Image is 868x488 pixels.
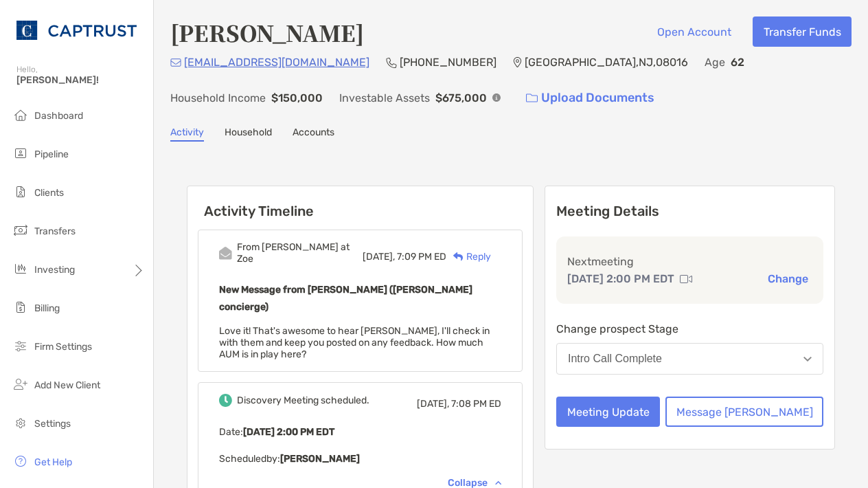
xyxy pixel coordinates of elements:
[170,58,181,67] img: Email Icon
[12,222,29,239] img: transfers icon
[400,54,496,71] p: [PHONE_NUMBER]
[187,186,533,219] h6: Activity Timeline
[237,241,363,265] div: From [PERSON_NAME] at Zoe
[803,357,812,362] img: Open dropdown arrow
[16,5,137,55] img: CAPTRUST Logo
[12,453,29,469] img: get-help icon
[34,187,64,199] span: Clients
[34,110,83,122] span: Dashboard
[34,379,100,391] span: Add New Client
[184,54,369,71] p: [EMAIL_ADDRESS][DOMAIN_NAME]
[665,397,823,427] button: Message [PERSON_NAME]
[513,57,522,68] img: Location Icon
[12,145,29,162] img: pipeline icon
[12,299,29,315] img: billing icon
[525,54,688,71] p: [GEOGRAPHIC_DATA] , NJ , 08016
[492,93,501,102] img: Info Icon
[34,148,69,160] span: Pipeline
[556,203,823,220] p: Meeting Details
[219,450,501,467] p: Scheduled by:
[219,394,232,407] img: Event icon
[526,93,538,103] img: button icon
[34,225,76,237] span: Transfers
[339,89,430,107] p: Investable Assets
[12,107,29,123] img: dashboard icon
[680,274,692,285] img: communication type
[243,426,334,438] b: [DATE] 2:00 PM EDT
[12,337,29,354] img: firm-settings icon
[293,126,334,142] a: Accounts
[363,251,395,263] span: [DATE],
[225,126,272,142] a: Household
[705,54,725,71] p: Age
[556,397,660,427] button: Meeting Update
[435,89,487,107] p: $675,000
[451,398,501,410] span: 7:08 PM ED
[237,395,369,406] div: Discovery Meeting scheduled.
[556,343,823,375] button: Intro Call Complete
[170,16,364,48] h4: [PERSON_NAME]
[12,376,29,392] img: add_new_client icon
[753,16,852,47] button: Transfer Funds
[495,480,501,485] img: Chevron icon
[34,456,72,468] span: Get Help
[646,16,742,47] button: Open Account
[280,453,360,465] b: [PERSON_NAME]
[517,83,663,113] a: Upload Documents
[170,89,266,107] p: Household Income
[567,253,812,270] p: Next meeting
[16,74,145,86] span: [PERSON_NAME]!
[567,270,674,287] p: [DATE] 2:00 PM EDT
[446,249,491,264] div: Reply
[219,247,232,260] img: Event icon
[453,252,464,261] img: Reply icon
[219,284,472,313] b: New Message from [PERSON_NAME] ([PERSON_NAME] concierge)
[271,89,323,107] p: $150,000
[219,423,501,441] p: Date :
[34,264,75,276] span: Investing
[170,126,204,142] a: Activity
[34,418,71,430] span: Settings
[568,353,662,365] div: Intro Call Complete
[397,251,446,263] span: 7:09 PM ED
[34,302,60,314] span: Billing
[34,341,92,353] span: Firm Settings
[12,184,29,200] img: clients icon
[731,54,744,71] p: 62
[12,260,29,277] img: investing icon
[556,320,823,337] p: Change prospect Stage
[386,57,397,68] img: Phone Icon
[417,398,449,410] span: [DATE],
[219,325,490,360] span: Love it! That's awesome to hear [PERSON_NAME], I'll check in with them and keep you posted on any...
[12,414,29,431] img: settings icon
[764,271,812,286] button: Change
